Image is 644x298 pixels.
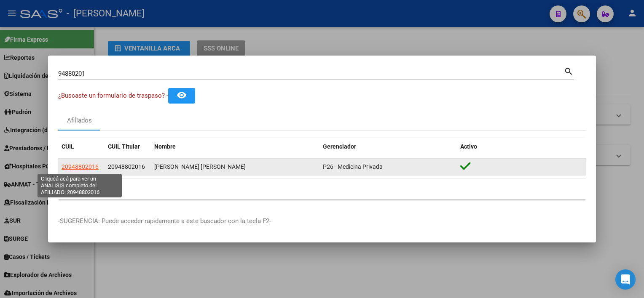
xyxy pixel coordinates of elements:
span: 20948802016 [108,163,145,170]
span: P26 - Medicina Privada [323,163,383,170]
datatable-header-cell: Activo [457,138,586,156]
span: 20948802016 [62,163,99,170]
span: Activo [460,143,477,150]
datatable-header-cell: Nombre [151,138,319,156]
p: -SUGERENCIA: Puede acceder rapidamente a este buscador con la tecla F2- [58,216,586,226]
div: Open Intercom Messenger [615,269,636,290]
span: CUIL [62,143,74,150]
span: Nombre [154,143,176,150]
span: CUIL Titular [108,143,140,150]
div: [PERSON_NAME] [PERSON_NAME] [154,162,316,172]
mat-icon: remove_red_eye [177,90,187,100]
datatable-header-cell: Gerenciador [319,138,457,156]
span: Gerenciador [323,143,356,150]
span: ¿Buscaste un formulario de traspaso? - [58,92,168,99]
mat-icon: search [564,66,574,76]
div: 1 total [58,178,586,200]
datatable-header-cell: CUIL [58,138,105,156]
div: Afiliados [67,116,92,125]
datatable-header-cell: CUIL Titular [105,138,151,156]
